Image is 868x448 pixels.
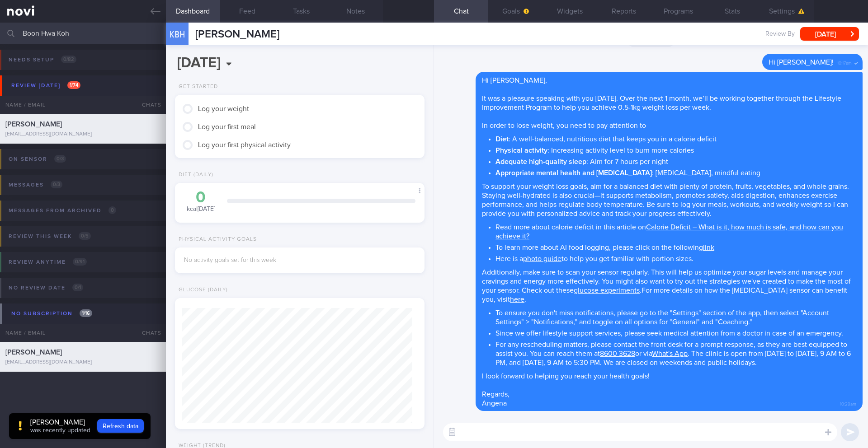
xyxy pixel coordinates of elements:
span: 0 / 3 [51,181,62,188]
a: here [510,296,524,303]
div: 0 [184,190,218,205]
div: Physical Activity Goals [175,236,257,243]
a: 8600 3628 [600,350,635,357]
span: [PERSON_NAME] [5,349,62,356]
div: [EMAIL_ADDRESS][DOMAIN_NAME] [5,359,160,366]
span: In order to lose weight, you need to pay attention to [482,122,646,129]
li: Since we offer lifestyle support services, please seek medical attention from a doctor in case of... [495,327,856,338]
span: 10:17am [837,58,852,66]
span: Additionally, make sure to scan your sensor regularly. This will help us optimize your sugar leve... [482,269,851,303]
span: Hi [PERSON_NAME], [482,77,547,84]
a: link [703,244,714,251]
li: Read more about calorie deficit in this article on [495,220,856,241]
button: [DATE] [800,27,859,41]
div: Review [DATE] [9,79,83,92]
div: KBH [164,17,191,52]
span: Review By [765,30,795,38]
div: No activity goals set for this week [184,257,415,265]
div: Messages from Archived [6,205,118,217]
a: What's App [652,350,688,357]
span: 1 / 74 [67,81,80,89]
li: : [MEDICAL_DATA], mindful eating [495,166,856,177]
div: Review this week [6,230,93,243]
div: Review anytime [6,256,89,268]
div: [PERSON_NAME] [30,418,90,427]
span: was recently updated [30,427,90,434]
button: Refresh data [97,419,144,433]
span: I look forward to helping you reach your health goals! [482,373,650,380]
div: On sensor [6,153,68,165]
div: [EMAIL_ADDRESS][DOMAIN_NAME] [5,131,160,138]
div: Chats [130,324,166,342]
span: [PERSON_NAME] [195,29,279,40]
span: To support your weight loss goals, aim for a balanced diet with plenty of protein, fruits, vegeta... [482,183,849,217]
div: Glucose (Daily) [175,287,228,294]
li: For any rescheduling matters, please contact the front desk for a prompt response, as they are be... [495,338,856,367]
li: : Increasing activity level to burn more calories [495,144,856,155]
span: 0 / 91 [73,258,87,266]
li: : Aim for 7 hours per night [495,155,856,166]
div: No subscription [9,308,94,320]
strong: Diet [495,135,509,143]
span: [PERSON_NAME] [5,121,62,128]
li: To learn more about AI food logging, please click on the following [495,241,856,252]
div: Diet (Daily) [175,172,213,178]
strong: Appropriate mental health and [MEDICAL_DATA] [495,169,652,177]
div: Chats [130,96,166,114]
div: Needs setup [6,54,79,66]
div: Messages [6,179,65,191]
a: Calorie Deficit – What is it, how much is safe, and how can you achieve it? [495,224,843,240]
div: kcal [DATE] [184,190,218,214]
a: glucose experiments [574,287,640,294]
span: It was a pleasure speaking with you [DATE]. Over the next 1 month, we’ll be working together thro... [482,95,841,111]
div: Get Started [175,84,218,90]
span: 1 / 16 [80,309,92,317]
span: 10:29am [840,399,856,407]
span: Hi [PERSON_NAME]! [769,59,834,66]
li: To ensure you don't miss notifications, please go to the "Settings" section of the app, then sele... [495,306,856,327]
span: 0 / 3 [54,155,66,163]
span: 0 / 1 [72,284,83,291]
span: Regards, [482,391,509,398]
span: 0 / 5 [79,232,91,240]
span: 0 / 82 [61,56,76,63]
strong: Adequate high-quality sleep [495,158,586,165]
strong: Physical activity [495,147,547,154]
li: : A well-balanced, nutritious diet that keeps you in a calorie deficit [495,132,856,144]
li: Here is a to help you get familiar with portion sizes. [495,252,856,263]
span: Angena [482,400,507,407]
a: photo guide [523,255,561,262]
span: 0 [108,206,116,214]
div: No review date [6,282,85,294]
